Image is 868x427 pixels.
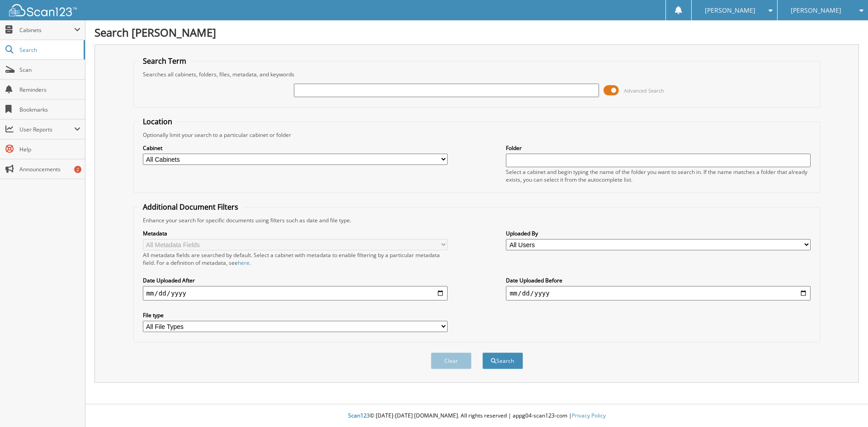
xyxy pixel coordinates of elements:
label: Date Uploaded Before [506,277,811,284]
span: Advanced Search [624,87,664,94]
span: Announcements [19,165,80,173]
button: Clear [431,352,472,369]
div: Searches all cabinets, folders, files, metadata, and keywords [138,70,816,78]
span: Scan [19,66,80,74]
span: Help [19,145,80,153]
h1: Search [PERSON_NAME] [94,25,859,40]
button: Search [482,352,523,369]
legend: Additional Document Filters [138,202,243,212]
div: © [DATE]-[DATE] [DOMAIN_NAME]. All rights reserved | appg04-scan123-com | [85,405,868,427]
div: Optionally limit your search to a particular cabinet or folder [138,131,816,139]
div: All metadata fields are searched by default. Select a cabinet with metadata to enable filtering b... [143,251,448,267]
a: Privacy Policy [572,412,606,419]
span: Scan123 [348,412,370,419]
label: Metadata [143,230,448,237]
label: Folder [506,144,811,152]
div: Enhance your search for specific documents using filters such as date and file type. [138,216,816,224]
span: [PERSON_NAME] [705,8,755,13]
span: Reminders [19,86,80,94]
span: Cabinets [19,26,74,34]
span: [PERSON_NAME] [791,8,841,13]
span: Bookmarks [19,106,80,113]
span: Search [19,46,79,54]
label: Uploaded By [506,230,811,237]
a: here [238,259,250,267]
div: Select a cabinet and begin typing the name of the folder you want to search in. If the name match... [506,168,811,183]
label: File type [143,311,448,319]
input: end [506,286,811,300]
input: start [143,286,448,300]
legend: Location [138,117,177,127]
legend: Search Term [138,56,191,66]
label: Cabinet [143,144,448,152]
div: 2 [74,166,81,173]
label: Date Uploaded After [143,277,448,284]
img: scan123-logo-white.svg [9,4,77,16]
span: User Reports [19,126,74,133]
